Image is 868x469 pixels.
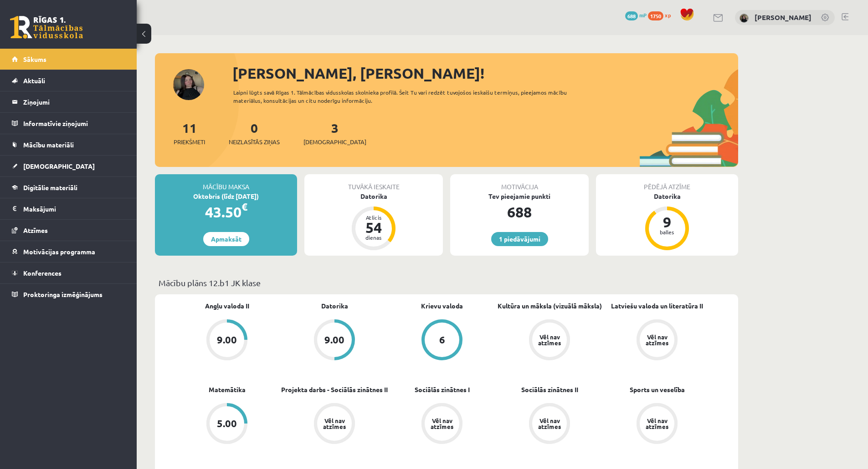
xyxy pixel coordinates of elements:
[450,174,589,192] div: Motivācija
[23,55,46,63] span: Sākums
[450,201,589,223] div: 688
[625,11,638,20] span: 688
[241,200,247,213] span: €
[498,301,602,311] a: Kultūra un māksla (vizuālā māksla)
[625,11,647,19] a: 688 mP
[611,301,703,311] a: Latviešu valoda un literatūra II
[23,162,95,170] span: [DEMOGRAPHIC_DATA]
[421,301,463,311] a: Krievu valoda
[281,319,388,362] a: 9.00
[537,334,562,346] div: Vēl nav atzīmes
[155,201,297,223] div: 43.50
[388,319,496,362] a: 6
[429,418,455,429] div: Vēl nav atzīmes
[644,418,670,429] div: Vēl nav atzīmes
[12,156,125,177] a: [DEMOGRAPHIC_DATA]
[303,120,366,146] a: 3[DEMOGRAPHIC_DATA]
[12,70,125,91] a: Aktuāli
[322,418,347,429] div: Vēl nav atzīmes
[174,137,205,146] span: Priekšmeti
[521,385,578,394] a: Sociālās zinātnes II
[155,174,297,192] div: Mācību maksa
[388,403,496,446] a: Vēl nav atzīmes
[491,232,548,246] a: 1 piedāvājumi
[209,385,246,394] a: Matemātika
[360,215,387,220] div: Atlicis
[23,113,125,134] legend: Informatīvie ziņojumi
[603,403,711,446] a: Vēl nav atzīmes
[233,88,583,105] div: Laipni lūgts savā Rīgas 1. Tālmācības vidusskolas skolnieka profilā. Šeit Tu vari redzēt tuvojošo...
[596,192,738,252] a: Datorika 9 balles
[23,183,77,192] span: Digitālie materiāli
[12,220,125,241] a: Atzīmes
[648,11,675,19] a: 1750 xp
[596,174,738,192] div: Pēdējā atzīme
[653,215,681,229] div: 9
[12,262,125,283] a: Konferences
[12,91,125,112] a: Ziņojumi
[439,335,445,345] div: 6
[644,334,670,346] div: Vēl nav atzīmes
[755,13,812,22] a: [PERSON_NAME]
[740,14,749,23] img: Linda Blūma
[12,284,125,305] a: Proktoringa izmēģinājums
[12,113,125,134] a: Informatīvie ziņojumi
[360,220,387,235] div: 54
[303,137,366,146] span: [DEMOGRAPHIC_DATA]
[12,134,125,155] a: Mācību materiāli
[217,419,237,429] div: 5.00
[205,301,249,311] a: Angļu valoda II
[155,192,297,201] div: Oktobris (līdz [DATE])
[653,229,681,235] div: balles
[232,62,738,84] div: [PERSON_NAME], [PERSON_NAME]!
[229,137,280,146] span: Neizlasītās ziņas
[450,192,589,201] div: Tev pieejamie punkti
[23,198,125,219] legend: Maksājumi
[360,235,387,240] div: dienas
[304,192,443,252] a: Datorika Atlicis 54 dienas
[203,232,249,246] a: Apmaksāt
[630,385,685,394] a: Sports un veselība
[12,241,125,262] a: Motivācijas programma
[174,120,205,146] a: 11Priekšmeti
[281,403,388,446] a: Vēl nav atzīmes
[173,403,281,446] a: 5.00
[12,177,125,198] a: Digitālie materiāli
[639,11,647,19] span: mP
[537,418,562,429] div: Vēl nav atzīmes
[603,319,711,362] a: Vēl nav atzīmes
[229,120,280,146] a: 0Neizlasītās ziņas
[415,385,470,394] a: Sociālās zinātnes I
[10,16,83,39] a: Rīgas 1. Tālmācības vidusskola
[281,385,388,394] a: Projekta darbs - Sociālās zinātnes II
[173,319,281,362] a: 9.00
[665,11,671,19] span: xp
[23,269,62,277] span: Konferences
[596,192,738,201] div: Datorika
[159,277,734,289] p: Mācību plāns 12.b1 JK klase
[648,11,663,20] span: 1750
[23,290,103,298] span: Proktoringa izmēģinājums
[304,174,443,192] div: Tuvākā ieskaite
[23,91,125,112] legend: Ziņojumi
[496,403,603,446] a: Vēl nav atzīmes
[217,335,237,345] div: 9.00
[304,192,443,201] div: Datorika
[23,76,45,85] span: Aktuāli
[324,335,344,345] div: 9.00
[23,226,48,234] span: Atzīmes
[23,141,74,149] span: Mācību materiāli
[496,319,603,362] a: Vēl nav atzīmes
[12,198,125,219] a: Maksājumi
[23,247,95,256] span: Motivācijas programma
[321,301,348,311] a: Datorika
[12,49,125,70] a: Sākums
